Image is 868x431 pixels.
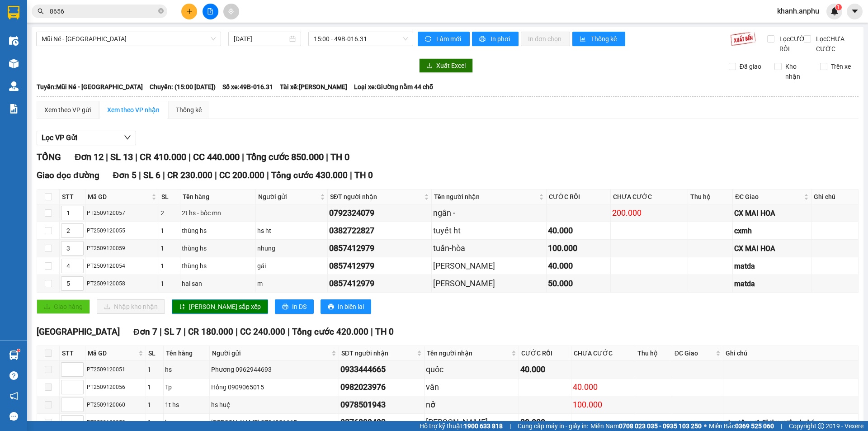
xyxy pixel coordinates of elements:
span: Miền Bắc [709,421,774,431]
span: Mã GD [88,348,137,358]
div: 0376899493 [340,416,423,429]
span: ĐC Giao [675,348,714,358]
div: 1 [147,400,162,410]
span: close-circle [158,7,164,16]
div: 50.000 [548,277,609,290]
div: [PERSON_NAME] [426,416,517,429]
th: Tên hàng [180,189,255,204]
div: thùng hs [182,261,254,271]
th: STT [60,346,85,361]
div: 0857412979 [329,242,430,255]
span: Hỗ trợ kỹ thuật: [420,421,503,431]
div: 1t hs [165,400,208,410]
span: Cung cấp máy in - giấy in: [518,421,588,431]
span: CC 440.000 [193,152,240,162]
span: bar-chart [580,36,587,43]
span: caret-down [851,7,859,15]
button: printerIn DS [275,299,314,314]
span: | [288,327,290,337]
span: Loại xe: Giường nằm 44 chỗ [354,82,433,92]
span: aim [228,8,234,14]
th: CƯỚC RỒI [519,346,571,361]
button: printerIn biên lai [321,299,371,314]
span: Lọc CHƯA CƯỚC [812,34,859,54]
div: 40.000 [520,363,570,376]
span: Đơn 5 [113,170,137,180]
span: In biên lai [338,302,364,312]
span: SĐT người nhận [341,348,415,358]
button: aim [223,4,239,19]
td: 0978501943 [339,396,425,414]
span: | [184,327,186,337]
span: question-circle [9,371,18,380]
td: PT2509120059 [85,240,159,257]
div: m [257,279,326,289]
span: SL 6 [143,170,160,180]
span: close-circle [158,8,164,14]
span: Thống kê [591,34,618,44]
span: Kho nhận [782,62,813,81]
span: CR 410.000 [140,152,186,162]
div: ngân - [433,207,545,219]
button: sort-ascending[PERSON_NAME] sắp xếp [172,299,268,314]
button: bar-chartThống kê [572,32,625,46]
span: | [509,421,511,431]
td: 0982023976 [339,379,425,396]
span: Người gửi [258,192,318,202]
span: Tên người nhận [427,348,509,358]
div: 1 [147,417,162,427]
span: | [160,327,162,337]
span: Mã GD [88,192,150,202]
span: Mũi Né - Đà Lạt [42,32,216,46]
div: thùng hs [182,243,254,253]
div: PT2509120058 [87,279,157,288]
td: 0857412979 [328,240,432,257]
div: [PERSON_NAME] [433,277,545,290]
span: CR 180.000 [188,327,233,337]
div: 0857412979 [329,277,430,290]
td: tuấn-hòa [432,240,547,257]
td: PT2509120058 [85,275,159,293]
td: 0382722827 [328,222,432,240]
div: Xem theo VP gửi [44,105,91,115]
span: TỔNG [37,152,61,162]
div: Xem theo VP nhận [107,105,160,115]
th: Thu hộ [688,189,733,204]
div: 0978501943 [340,398,423,411]
span: Xuất Excel [436,61,466,71]
span: | [215,170,217,180]
div: PT2509120050 [87,418,144,427]
span: Lọc CƯỚC RỒI [776,34,811,54]
td: PT2509120051 [85,361,146,379]
span: Đã giao [736,62,765,71]
button: syncLàm mới [418,32,470,46]
div: PT2509120056 [87,383,144,392]
span: printer [282,303,288,311]
span: Số xe: 49B-016.31 [222,82,273,92]
div: nở [426,398,517,411]
span: SL 13 [110,152,133,162]
div: 1 [160,261,179,271]
span: | [236,327,238,337]
span: Giao dọc đường [37,170,99,180]
th: Thu hộ [635,346,672,361]
span: TH 0 [354,170,373,180]
span: CR 230.000 [167,170,212,180]
td: 0857412979 [328,257,432,275]
span: TH 0 [375,327,394,337]
span: sort-ascending [179,303,185,311]
span: | [242,152,244,162]
span: CC 200.000 [219,170,264,180]
td: PT2509120060 [85,396,146,414]
span: ⚪️ [704,424,707,428]
strong: 1900 633 818 [464,422,503,430]
th: STT [60,189,85,204]
img: warehouse-icon [9,36,19,46]
button: file-add [203,4,218,19]
div: hai san [182,279,254,289]
span: khanh.anphu [770,5,826,17]
input: Tìm tên, số ĐT hoặc mã đơn [50,6,156,16]
div: quốc [426,363,517,376]
th: Ghi chú [811,189,859,204]
div: gái [257,261,326,271]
